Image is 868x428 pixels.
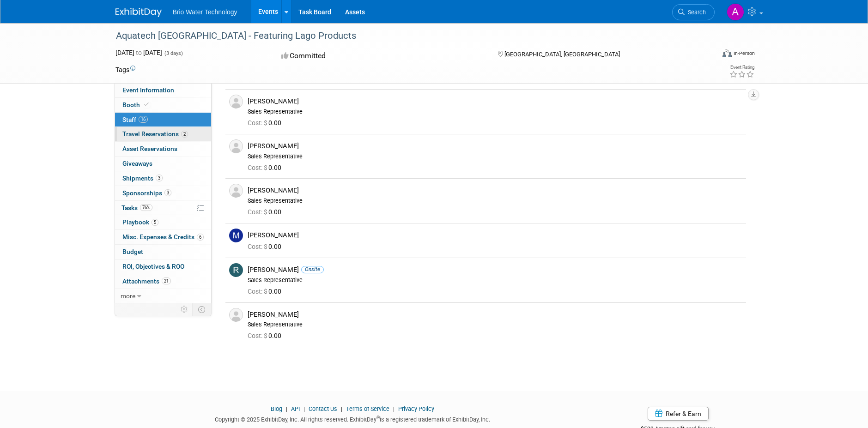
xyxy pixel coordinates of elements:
a: Search [672,4,715,20]
a: Terms of Service [346,405,389,412]
span: 0.00 [248,243,285,250]
a: ROI, Objectives & ROO [115,259,211,274]
span: [GEOGRAPHIC_DATA], [GEOGRAPHIC_DATA] [504,51,620,58]
div: Copyright © 2025 ExhibitDay, Inc. All rights reserved. ExhibitDay is a registered trademark of Ex... [115,413,590,424]
span: Booth [122,101,151,109]
span: 0.00 [248,208,285,216]
span: | [301,405,307,412]
a: Shipments3 [115,171,211,186]
a: Misc. Expenses & Credits6 [115,230,211,244]
a: Staff16 [115,113,211,127]
i: Booth reservation complete [144,102,149,107]
a: Travel Reservations2 [115,127,211,141]
span: Playbook [122,218,158,226]
img: Format-Inperson.png [722,49,732,57]
span: Cost: $ [248,208,268,216]
span: more [121,292,135,300]
div: Sales Representative [248,197,742,205]
a: Event Information [115,83,211,97]
span: ROI, Objectives & ROO [122,263,184,270]
span: Tasks [121,204,152,211]
span: Cost: $ [248,332,268,339]
span: Asset Reservations [122,145,177,152]
span: | [339,405,345,412]
img: Associate-Profile-5.png [229,308,243,322]
span: Giveaways [122,160,152,167]
sup: ® [376,415,380,420]
span: Event Information [122,86,174,94]
img: Associate-Profile-5.png [229,139,243,153]
span: Attachments [122,277,171,285]
span: Travel Reservations [122,130,188,138]
span: 3 [156,175,163,181]
span: 3 [164,189,171,196]
div: [PERSON_NAME] [248,265,742,274]
div: Event Rating [729,65,754,70]
span: 2 [181,131,188,138]
div: [PERSON_NAME] [248,97,742,106]
span: to [134,49,143,56]
a: Sponsorships3 [115,186,211,200]
div: Event Format [660,48,755,62]
div: Sales Representative [248,321,742,328]
span: Search [685,9,706,16]
div: [PERSON_NAME] [248,186,742,195]
span: (3 days) [164,50,183,56]
span: Cost: $ [248,243,268,250]
a: API [291,405,300,412]
span: 0.00 [248,119,285,127]
span: | [391,405,397,412]
div: Sales Representative [248,153,742,160]
td: Tags [115,65,135,74]
span: 16 [139,116,148,123]
a: Budget [115,245,211,259]
a: Asset Reservations [115,142,211,156]
span: 6 [197,234,204,241]
span: 76% [140,204,152,211]
td: Toggle Event Tabs [192,303,211,315]
span: Onsite [301,266,324,273]
span: Misc. Expenses & Credits [122,233,204,241]
a: Blog [271,405,282,412]
div: Sales Representative [248,277,742,284]
div: Sales Representative [248,108,742,115]
div: [PERSON_NAME] [248,310,742,319]
a: Playbook5 [115,215,211,229]
span: Budget [122,248,143,255]
a: Privacy Policy [398,405,434,412]
div: Committed [279,48,483,64]
span: Cost: $ [248,119,268,127]
div: [PERSON_NAME] [248,142,742,151]
span: 0.00 [248,288,285,295]
span: Shipments [122,175,163,182]
a: Contact Us [309,405,337,412]
span: Brio Water Technology [173,8,237,16]
div: Aquatech [GEOGRAPHIC_DATA] - Featuring Lago Products [113,28,701,44]
a: Attachments21 [115,274,211,289]
span: Cost: $ [248,288,268,295]
span: Cost: $ [248,164,268,171]
a: more [115,289,211,303]
span: Sponsorships [122,189,171,197]
a: Tasks76% [115,201,211,215]
div: In-Person [733,50,755,57]
td: Personalize Event Tab Strip [176,303,193,315]
img: M.jpg [229,229,243,242]
span: Staff [122,116,148,123]
a: Giveaways [115,157,211,171]
a: Refer & Earn [648,407,709,421]
span: 0.00 [248,164,285,171]
span: 0.00 [248,332,285,339]
img: Angela Moyano [727,3,744,21]
span: | [284,405,290,412]
img: ExhibitDay [115,8,162,17]
img: Associate-Profile-5.png [229,95,243,109]
span: 5 [152,219,158,226]
span: [DATE] [DATE] [115,49,162,56]
img: R.jpg [229,263,243,277]
span: 21 [162,277,171,284]
img: Associate-Profile-5.png [229,184,243,198]
div: [PERSON_NAME] [248,231,742,240]
a: Booth [115,98,211,112]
